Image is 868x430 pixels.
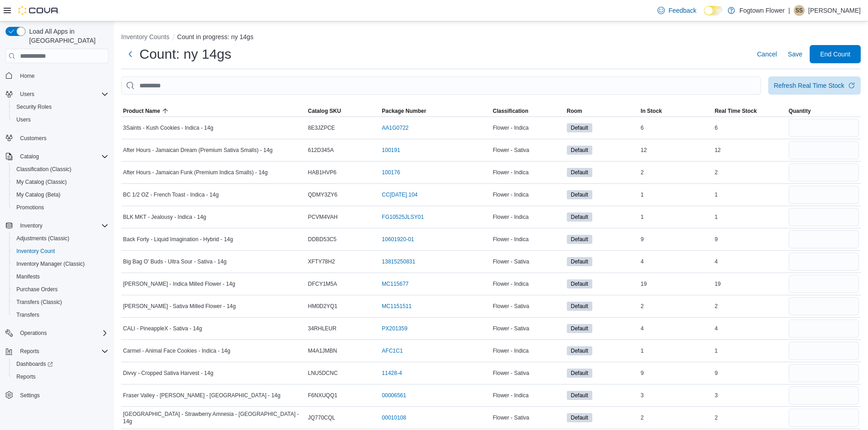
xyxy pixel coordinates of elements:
[9,201,112,214] button: Promotions
[571,124,588,132] span: Default
[567,391,592,400] span: Default
[639,345,713,356] div: 1
[2,389,112,402] button: Settings
[2,219,112,232] button: Inventory
[308,236,337,243] span: DDBD53C5
[9,370,112,383] button: Reports
[13,359,108,369] span: Dashboards
[13,258,88,269] a: Inventory Manager (Classic)
[668,6,696,15] span: Feedback
[16,89,38,100] button: Users
[713,106,786,116] button: Real Time Stock
[16,70,108,81] span: Home
[13,309,108,320] span: Transfers
[493,392,529,399] span: Flower - Indica
[20,135,46,142] span: Customers
[567,168,592,177] span: Default
[567,257,592,266] span: Default
[20,329,47,337] span: Operations
[713,167,786,178] div: 2
[713,390,786,401] div: 3
[808,5,861,16] p: [PERSON_NAME]
[493,147,529,154] span: Flower - Sativa
[13,164,108,175] span: Classification (Classic)
[16,260,85,268] span: Inventory Manager (Classic)
[639,106,713,116] button: In Stock
[20,91,34,98] span: Users
[16,390,108,401] span: Settings
[713,122,786,133] div: 6
[16,178,67,186] span: My Catalog (Classic)
[18,6,59,15] img: Cova
[571,302,588,310] span: Default
[9,232,112,245] button: Adjustments (Classic)
[9,245,112,258] button: Inventory Count
[639,323,713,334] div: 4
[641,107,662,115] span: In Stock
[139,45,231,63] h1: Count: ny 14gs
[774,81,844,90] div: Refresh Real Time Stock
[16,248,55,255] span: Inventory Count
[16,360,53,368] span: Dashboards
[16,204,44,211] span: Promotions
[308,169,337,176] span: HAB1HVP6
[16,71,38,81] a: Home
[20,348,39,355] span: Reports
[382,147,400,154] a: 100191
[5,65,108,425] nav: Complex example
[567,235,592,244] span: Default
[639,189,713,200] div: 1
[382,124,409,132] a: AA1G0722
[26,27,108,45] span: Load All Apps in [GEOGRAPHIC_DATA]
[493,369,529,377] span: Flower - Sativa
[571,191,588,199] span: Default
[308,213,338,221] span: PCVM4VAH
[639,212,713,223] div: 1
[13,271,108,282] span: Manifests
[567,212,592,222] span: Default
[571,369,588,377] span: Default
[794,5,805,16] div: Sina Sabetghadam
[571,258,588,266] span: Default
[382,213,424,221] a: FG10525JLSY01
[123,147,272,154] span: After Hours - Jamaican Dream (Premium Sativa Smalls) - 14g
[571,324,588,333] span: Default
[820,50,850,59] span: End Count
[567,146,592,155] span: Default
[16,89,108,100] span: Users
[567,123,592,132] span: Default
[13,371,108,382] span: Reports
[9,296,112,309] button: Transfers (Classic)
[382,392,406,399] a: 00006561
[20,72,35,80] span: Home
[2,69,112,82] button: Home
[713,145,786,156] div: 12
[382,236,414,243] a: 10601920-01
[382,414,406,421] a: 00010108
[810,45,861,63] button: End Count
[9,258,112,270] button: Inventory Manager (Classic)
[571,235,588,243] span: Default
[13,284,108,295] span: Purchase Orders
[16,373,36,380] span: Reports
[567,279,592,288] span: Default
[567,346,592,355] span: Default
[713,278,786,289] div: 19
[382,280,409,288] a: MC115677
[177,33,253,40] button: Count in progress: ny 14gs
[123,347,230,354] span: Carmel - Animal Face Cookies - Indica - 14g
[567,369,592,378] span: Default
[639,122,713,133] div: 6
[639,390,713,401] div: 3
[382,303,411,310] a: MC1151511
[13,101,108,112] span: Security Roles
[2,150,112,163] button: Catalog
[9,176,112,188] button: My Catalog (Classic)
[713,368,786,379] div: 9
[713,234,786,245] div: 9
[20,222,42,229] span: Inventory
[16,132,108,144] span: Customers
[493,191,529,198] span: Flower - Indica
[713,301,786,312] div: 2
